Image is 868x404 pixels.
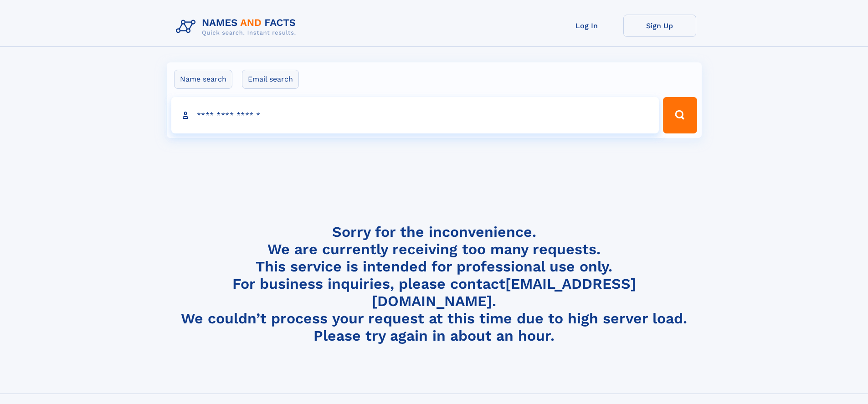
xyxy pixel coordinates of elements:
[372,275,636,310] a: [EMAIL_ADDRESS][DOMAIN_NAME]
[172,223,696,345] h4: Sorry for the inconvenience. We are currently receiving too many requests. This service is intend...
[623,15,696,37] a: Sign Up
[172,15,303,39] img: Logo Names and Facts
[550,15,623,37] a: Log In
[242,70,299,89] label: Email search
[174,70,232,89] label: Name search
[663,97,697,133] button: Search Button
[171,97,659,133] input: search input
